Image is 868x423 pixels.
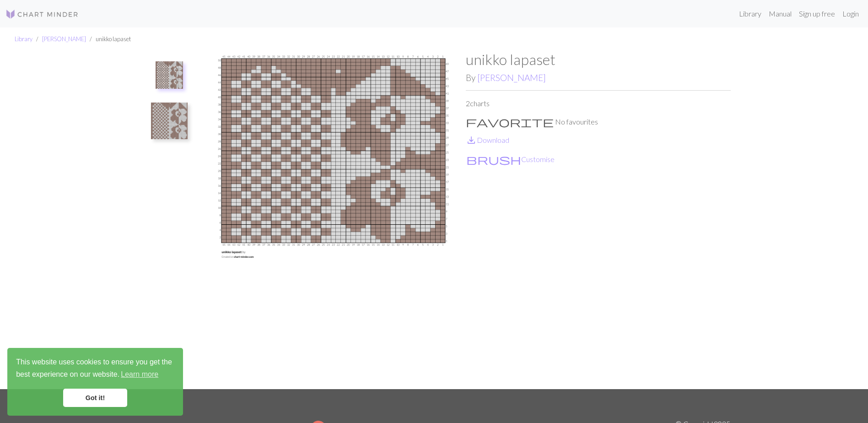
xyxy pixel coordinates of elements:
[119,368,160,381] a: learn more about cookies
[466,153,521,166] span: brush
[466,116,731,127] p: No favourites
[735,5,765,23] a: Library
[839,5,863,23] a: Login
[466,115,554,128] span: favorite
[63,389,127,407] a: dismiss cookie message
[86,35,131,43] li: unikko lapaset
[466,51,731,68] h1: unikko lapaset
[466,136,509,144] a: DownloadDownload
[466,153,555,165] button: CustomiseCustomise
[466,134,477,146] span: save_alt
[201,51,466,389] img: unikko lapaset
[466,116,554,127] i: Favourite
[477,72,546,83] a: [PERSON_NAME]
[795,5,839,23] a: Sign up free
[466,72,731,83] h2: By
[466,98,731,109] p: 2 charts
[42,35,86,43] a: [PERSON_NAME]
[7,348,183,416] div: cookieconsent
[151,103,188,139] img: Copy of unikko lapaset
[15,35,32,43] a: Library
[5,9,79,20] img: Logo
[765,5,795,23] a: Manual
[466,154,521,165] i: Customise
[466,135,477,146] i: Download
[156,61,183,89] img: unikko lapaset
[16,357,174,381] span: This website uses cookies to ensure you get the best experience on our website.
